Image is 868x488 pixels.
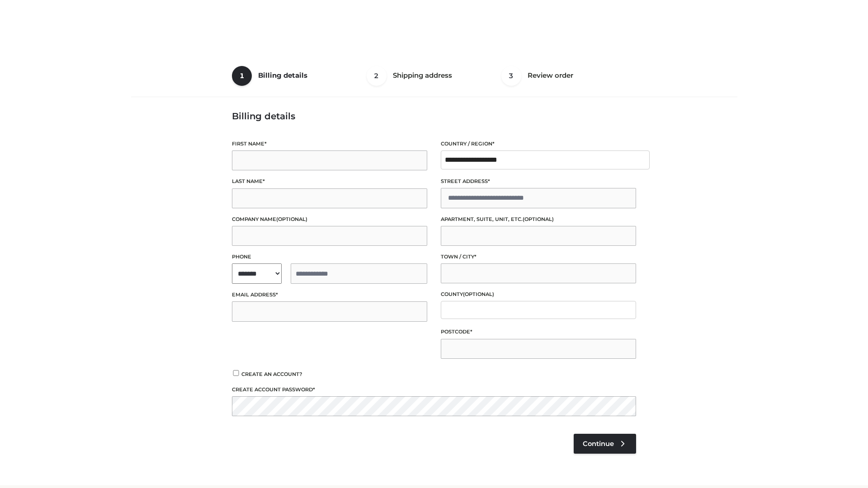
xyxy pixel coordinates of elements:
label: Town / City [441,253,636,261]
label: Apartment, suite, unit, etc. [441,215,636,224]
label: County [441,290,636,299]
span: Continue [583,440,614,448]
label: Create account password [232,385,636,394]
h3: Billing details [232,111,636,122]
label: Last name [232,177,427,186]
span: Create an account? [241,371,302,377]
label: Company name [232,215,427,224]
span: (optional) [523,216,554,222]
label: Street address [441,177,636,186]
a: Continue [574,434,636,454]
input: Create an account? [232,370,240,376]
label: First name [232,140,427,148]
span: 3 [501,66,521,86]
span: Billing details [258,71,307,80]
span: Shipping address [393,71,452,80]
span: 1 [232,66,252,86]
label: Country / Region [441,140,636,148]
span: 2 [367,66,387,86]
label: Phone [232,253,427,261]
label: Email address [232,291,427,299]
span: (optional) [276,216,307,222]
label: Postcode [441,328,636,336]
span: (optional) [463,291,494,297]
span: Review order [528,71,573,80]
